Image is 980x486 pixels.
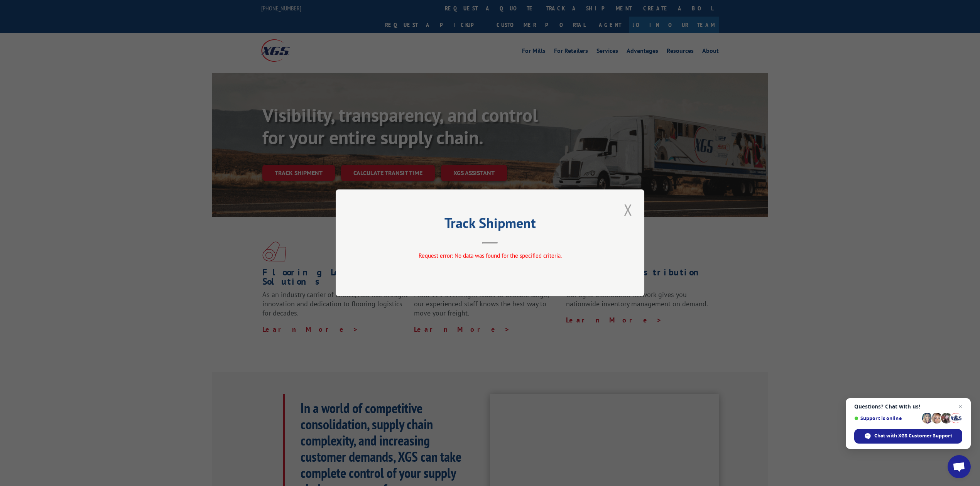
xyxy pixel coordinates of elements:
span: Request error: No data was found for the specified criteria. [419,252,562,260]
a: Open chat [948,455,971,478]
h2: Track Shipment [374,218,606,232]
span: Questions? Chat with us! [854,403,962,410]
span: Support is online [854,415,919,421]
span: Chat with XGS Customer Support [874,432,952,439]
button: Close modal [622,199,635,220]
span: Chat with XGS Customer Support [854,429,962,444]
